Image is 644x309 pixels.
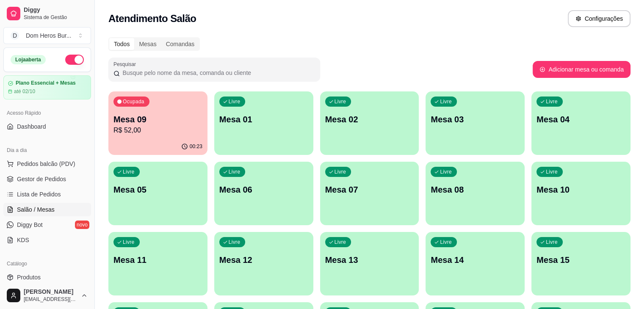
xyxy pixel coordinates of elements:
p: Livre [546,98,558,105]
p: Mesa 14 [431,254,520,266]
p: Mesa 11 [113,254,202,266]
p: R$ 52,00 [113,125,202,135]
div: Todos [109,38,134,50]
div: Acesso Rápido [3,106,91,120]
p: Ocupada [123,98,144,105]
p: Mesa 15 [536,254,625,266]
p: Mesa 08 [431,184,520,196]
div: Loja aberta [11,55,46,64]
button: LivreMesa 02 [320,91,419,155]
p: Livre [440,98,452,105]
span: Produtos [17,273,41,281]
span: [EMAIL_ADDRESS][DOMAIN_NAME] [24,296,77,303]
button: OcupadaMesa 09R$ 52,0000:23 [108,91,207,155]
button: Alterar Status [65,55,84,65]
p: Livre [546,168,558,175]
button: Pedidos balcão (PDV) [3,157,91,171]
p: 00:23 [190,143,202,150]
h2: Atendimento Salão [108,12,196,25]
div: Dom Heros Bur ... [26,31,71,40]
span: Pedidos balcão (PDV) [17,160,75,168]
a: Produtos [3,270,91,284]
article: até 02/10 [14,88,35,95]
p: Livre [123,239,135,246]
span: KDS [17,236,29,244]
p: Mesa 10 [536,184,625,196]
span: Diggy [24,6,88,14]
span: Dashboard [17,122,46,131]
span: Lista de Pedidos [17,190,61,199]
button: LivreMesa 13 [320,232,419,295]
button: Select a team [3,27,91,44]
button: LivreMesa 15 [531,232,630,295]
a: Dashboard [3,120,91,133]
p: Livre [334,239,346,246]
a: Gestor de Pedidos [3,172,91,186]
div: Mesas [134,38,161,50]
div: Comandas [161,38,199,50]
p: Livre [440,239,452,246]
span: Salão / Mesas [17,205,55,214]
span: D [11,31,19,40]
span: Diggy Bot [17,221,43,229]
div: Dia a dia [3,143,91,157]
p: Mesa 13 [325,254,414,266]
a: Lista de Pedidos [3,188,91,201]
button: LivreMesa 11 [108,232,207,295]
a: KDS [3,233,91,247]
p: Mesa 02 [325,113,414,125]
button: [PERSON_NAME][EMAIL_ADDRESS][DOMAIN_NAME] [3,285,91,306]
a: Salão / Mesas [3,203,91,216]
p: Mesa 05 [113,184,202,196]
button: LivreMesa 03 [426,91,525,155]
p: Mesa 07 [325,184,414,196]
p: Mesa 09 [113,113,202,125]
article: Plano Essencial + Mesas [16,80,76,86]
button: LivreMesa 10 [531,162,630,225]
button: LivreMesa 06 [214,162,313,225]
p: Mesa 03 [431,113,520,125]
button: LivreMesa 07 [320,162,419,225]
label: Pesquisar [113,61,139,68]
span: [PERSON_NAME] [24,288,77,296]
p: Mesa 12 [219,254,308,266]
p: Livre [229,168,240,175]
button: LivreMesa 14 [426,232,525,295]
span: Gestor de Pedidos [17,175,66,183]
input: Pesquisar [120,69,315,77]
p: Livre [123,168,135,175]
p: Livre [334,168,346,175]
span: Sistema de Gestão [24,14,88,21]
div: Catálogo [3,257,91,270]
button: LivreMesa 01 [214,91,313,155]
a: Diggy Botnovo [3,218,91,232]
a: DiggySistema de Gestão [3,3,91,24]
button: LivreMesa 12 [214,232,313,295]
button: LivreMesa 04 [531,91,630,155]
button: LivreMesa 05 [108,162,207,225]
p: Livre [546,239,558,246]
button: Configurações [568,10,630,27]
p: Livre [229,98,240,105]
p: Mesa 04 [536,113,625,125]
button: LivreMesa 08 [426,162,525,225]
p: Livre [440,168,452,175]
a: Plano Essencial + Mesasaté 02/10 [3,75,91,99]
p: Livre [334,98,346,105]
button: Adicionar mesa ou comanda [533,61,630,78]
p: Livre [229,239,240,246]
p: Mesa 06 [219,184,308,196]
p: Mesa 01 [219,113,308,125]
